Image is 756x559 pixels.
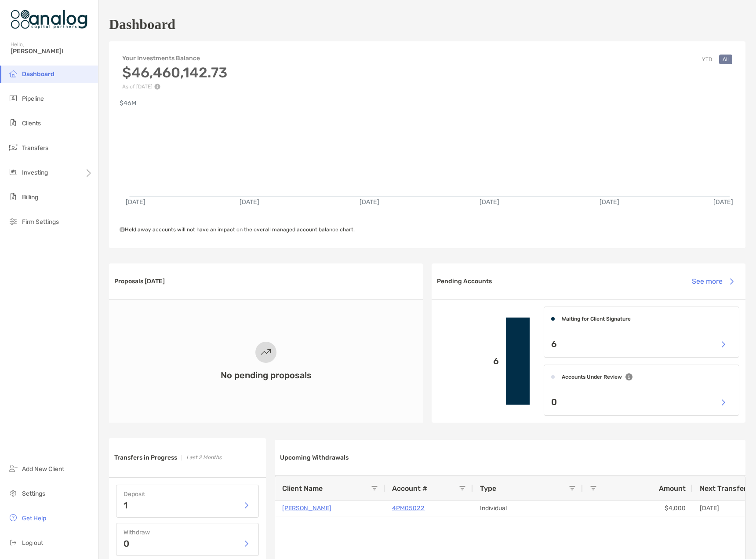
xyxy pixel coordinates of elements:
img: get-help icon [8,512,18,523]
h3: Pending Accounts [437,278,492,285]
a: 4PM05022 [392,503,425,514]
span: Type [480,484,496,493]
span: Investing [22,169,48,176]
span: Account # [392,484,427,493]
img: logout icon [8,537,18,548]
div: $4,000 [583,501,693,516]
img: Performance Info [154,84,160,90]
p: Last 2 Months [186,452,222,463]
span: Pipeline [22,95,44,102]
span: Next Transfer [700,484,747,493]
h3: Transfers in Progress [114,454,177,461]
text: [DATE] [714,198,734,206]
img: Zoe Logo [11,4,87,35]
span: [PERSON_NAME]! [11,47,93,55]
span: Held away accounts will not have an impact on the overall managed account balance chart. [120,227,355,233]
h4: Your Investments Balance [122,55,227,62]
h4: Deposit [124,490,251,498]
text: [DATE] [126,198,145,206]
h3: Upcoming Withdrawals [280,454,349,461]
p: 6 [439,356,499,367]
img: investing icon [8,167,18,177]
span: Amount [659,484,686,493]
text: [DATE] [240,198,259,206]
span: Add New Client [22,465,64,473]
span: Clients [22,120,41,127]
h4: Withdraw [124,529,251,536]
text: [DATE] [600,198,620,206]
div: Individual [473,501,583,516]
span: Transfers [22,144,48,152]
h4: Accounts Under Review [562,374,622,380]
span: Billing [22,194,38,201]
button: All [719,55,732,64]
h3: $46,460,142.73 [122,64,227,81]
img: add_new_client icon [8,463,18,474]
h3: Proposals [DATE] [114,278,165,285]
p: 0 [124,539,129,548]
p: 1 [124,501,127,510]
img: dashboard icon [8,68,18,79]
img: billing icon [8,191,18,202]
p: 0 [551,397,557,408]
text: [DATE] [360,198,380,206]
h1: Dashboard [109,16,175,33]
text: [DATE] [480,198,500,206]
img: firm-settings icon [8,216,18,227]
img: transfers icon [8,142,18,153]
span: Log out [22,539,43,547]
button: YTD [698,55,716,64]
h4: Waiting for Client Signature [562,316,631,322]
span: Firm Settings [22,218,59,226]
text: $46M [120,99,136,107]
span: Get Help [22,515,46,522]
img: pipeline icon [8,93,18,103]
a: [PERSON_NAME] [282,503,331,514]
span: Settings [22,490,45,497]
span: Dashboard [22,70,55,78]
p: 6 [551,339,557,350]
button: See more [685,272,740,291]
img: settings icon [8,488,18,498]
h3: No pending proposals [221,370,312,380]
img: clients icon [8,117,18,128]
p: As of [DATE] [122,84,227,90]
span: Client Name [282,484,323,493]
